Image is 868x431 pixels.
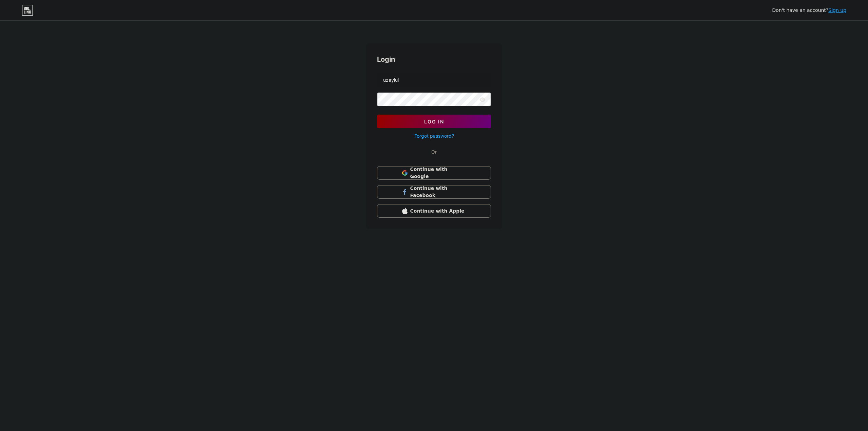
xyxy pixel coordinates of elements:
[414,132,454,139] a: Forgot password?
[377,115,491,128] button: Log In
[410,166,466,180] span: Continue with Google
[377,204,491,218] button: Continue with Apple
[410,208,466,215] span: Continue with Apple
[377,73,491,86] input: Username
[431,148,437,155] div: Or
[424,119,444,124] span: Log In
[828,7,846,13] a: Sign up
[377,166,491,180] button: Continue with Google
[772,7,846,14] div: Don't have an account?
[377,185,491,199] button: Continue with Facebook
[377,54,491,64] div: Login
[410,185,466,199] span: Continue with Facebook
